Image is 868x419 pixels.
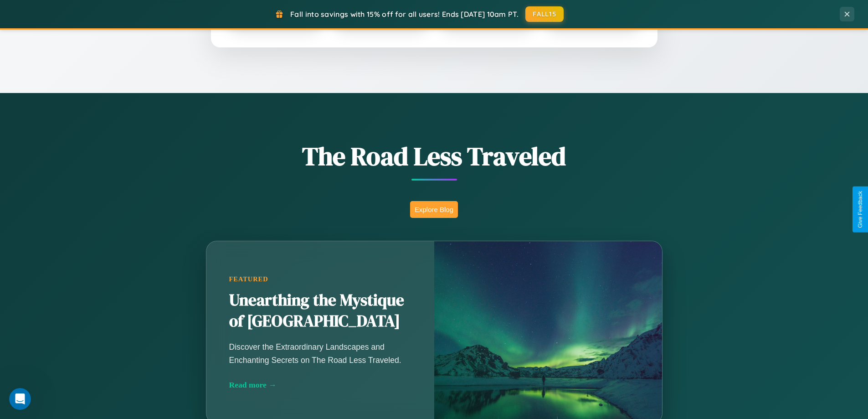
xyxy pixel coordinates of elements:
h1: The Road Less Traveled [161,139,708,174]
span: Fall into savings with 15% off for all users! Ends [DATE] 10am PT. [290,10,519,19]
div: Read more → [229,380,411,390]
iframe: Intercom live chat [9,388,31,410]
button: Explore Blog [410,201,458,218]
h2: Unearthing the Mystique of [GEOGRAPHIC_DATA] [229,290,411,332]
button: FALL15 [525,6,564,22]
div: Give Feedback [857,191,863,228]
div: Featured [229,275,411,283]
p: Discover the Extraordinary Landscapes and Enchanting Secrets on The Road Less Traveled. [229,341,411,366]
